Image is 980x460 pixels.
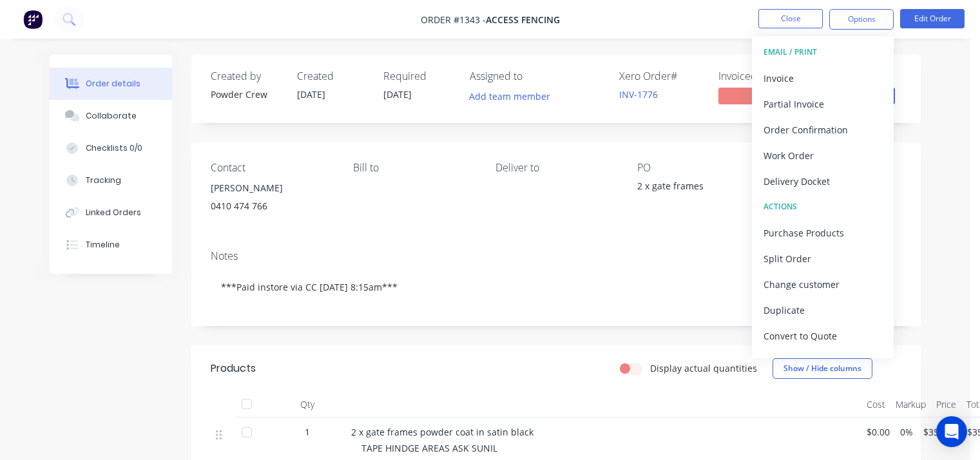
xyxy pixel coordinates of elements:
button: Options [829,9,894,30]
div: Partial Invoice [764,95,882,113]
label: Display actual quantities [650,361,757,375]
div: Contact [211,162,332,174]
button: Add team member [470,88,557,105]
div: Checklists 0/0 [86,142,142,154]
div: Assigned to [470,70,599,82]
div: Tracking [86,175,121,186]
button: Close [758,9,823,28]
span: $0.00 [867,425,890,439]
div: Order Confirmation [764,120,882,139]
div: Split Order [764,249,882,268]
div: Products [211,361,256,376]
div: EMAIL / PRINT [764,44,882,61]
div: 0410 474 766 [211,197,332,215]
div: Price [931,392,961,417]
button: Checklists 0/0 [50,132,172,164]
div: ACTIONS [764,198,882,215]
div: Bill to [353,162,475,174]
span: 0% [900,425,913,439]
button: Partial Invoice [752,91,894,117]
div: [PERSON_NAME] [211,179,332,197]
div: Markup [890,392,931,417]
div: Qty [269,392,346,417]
div: Order details [86,78,140,90]
div: Required [383,70,454,82]
span: TAPE HINDGE AREAS ASK SUNIL [361,442,497,454]
span: Order #1343 - [421,14,486,26]
div: Invoice [764,69,882,88]
button: Order Confirmation [752,117,894,142]
span: No [718,88,796,104]
div: [PERSON_NAME]0410 474 766 [211,179,332,220]
div: ***Paid instore via CC [DATE] 8:15am*** [211,267,901,307]
button: Purchase Products [752,220,894,245]
div: Change customer [764,275,882,294]
button: Show / Hide columns [773,358,872,379]
div: Created by [211,70,282,82]
button: Timeline [50,229,172,261]
div: Cost [861,392,890,417]
button: EMAIL / PRINT [752,39,894,65]
button: Archive [752,349,894,374]
div: PO [637,162,759,174]
div: Xero Order # [619,70,703,82]
button: Edit Order [900,9,965,28]
div: Invoiced [718,70,802,82]
div: Timeline [86,239,120,251]
span: [DATE] [383,88,412,101]
div: Duplicate [764,301,882,320]
div: Notes [211,250,901,262]
div: Powder Crew [211,88,282,101]
span: Access Fencing [486,14,560,26]
button: Duplicate [752,297,894,323]
div: Convert to Quote [764,327,882,345]
span: $350.00 [923,425,957,439]
a: INV-1776 [619,88,658,101]
button: Split Order [752,245,894,271]
div: Linked Orders [86,207,141,218]
div: Purchase Products [764,224,882,242]
div: Open Intercom Messenger [936,416,967,447]
div: Delivery Docket [764,172,882,191]
button: Invoice [752,65,894,91]
button: Delivery Docket [752,168,894,194]
img: Factory [23,10,43,29]
button: Linked Orders [50,196,172,229]
div: Collaborate [86,110,137,122]
div: 2 x gate frames [637,179,759,197]
button: Work Order [752,142,894,168]
button: Change customer [752,271,894,297]
div: Archive [764,352,882,371]
div: Work Order [764,146,882,165]
span: 2 x gate frames powder coat in satin black [351,426,533,438]
div: Deliver to [495,162,617,174]
button: Collaborate [50,100,172,132]
span: 1 [305,425,310,439]
button: Tracking [50,164,172,196]
button: Convert to Quote [752,323,894,349]
span: [DATE] [297,88,325,101]
button: ACTIONS [752,194,894,220]
div: Created [297,70,368,82]
button: Add team member [463,88,557,105]
button: Order details [50,68,172,100]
